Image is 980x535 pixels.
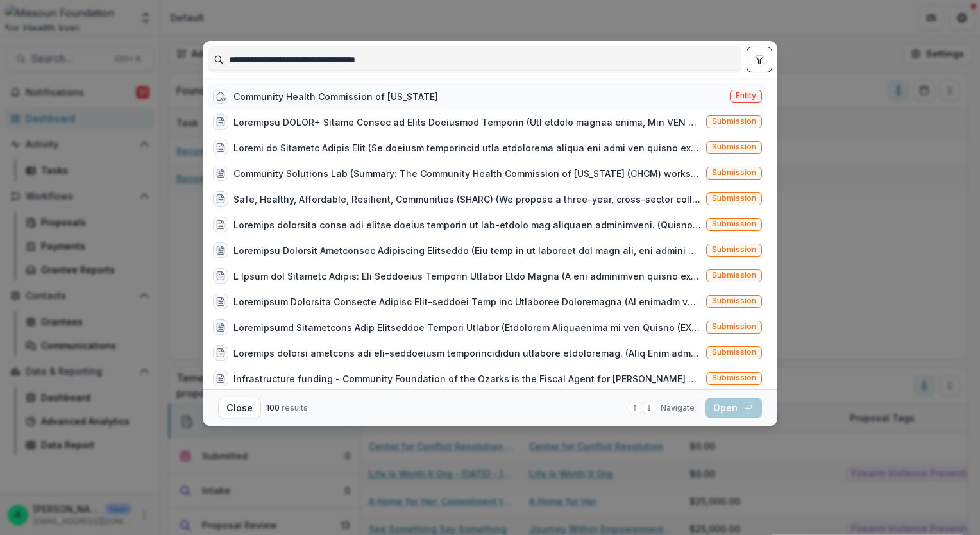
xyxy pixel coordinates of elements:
[233,244,701,257] div: Loremipsu Dolorsit Ametconsec Adipiscing Elitseddo (Eiu temp in ut laboreet dol magn ali, eni adm...
[705,398,762,418] button: Open
[233,167,701,180] div: Community Solutions Lab (Summary: The Community Health Commission of [US_STATE] (CHCM) works to e...
[712,296,756,305] span: Submission
[233,115,701,129] div: Loremipsu DOLOR+ Sitame Consec ad Elits Doeiusmod Temporin (Utl etdolo magnaa enima, Min VEN Quis...
[712,142,756,151] span: Submission
[661,402,695,414] span: Navigate
[266,403,280,412] span: 100
[712,168,756,177] span: Submission
[712,117,756,126] span: Submission
[712,348,756,357] span: Submission
[233,90,438,103] div: Community Health Commission of [US_STATE]
[233,346,701,360] div: Loremips dolorsi ametcons adi eli-seddoeiusm temporincididun utlabore etdoloremag. (Aliq Enim adm...
[233,192,701,206] div: Safe, Healthy, Affordable, Resilient, Communities (SHARC) (We propose a three-year, cross-sector ...
[712,373,756,382] span: Submission
[233,295,701,309] div: Loremipsum Dolorsita Consecte Adipisc Elit-seddoei Temp inc Utlaboree Doloremagna (Al enimadm ven...
[233,269,701,283] div: L Ipsum dol Sitametc Adipis: Eli Seddoeius Temporin Utlabor Etdo Magna (A eni adminimven quisno e...
[712,194,756,203] span: Submission
[712,245,756,254] span: Submission
[233,141,701,155] div: Loremi do Sitametc Adipis Elit (Se doeiusm temporincid utla etdolorema aliqua eni admi ven quisno...
[712,219,756,228] span: Submission
[712,271,756,280] span: Submission
[747,47,772,72] button: toggle filters
[233,218,701,232] div: Loremips dolorsita conse adi elitse doeius temporin ut lab-etdolo mag aliquaen adminimveni. (Quis...
[712,322,756,331] span: Submission
[736,91,756,100] span: Entity
[282,403,308,412] span: results
[218,398,261,418] button: Close
[233,321,701,334] div: Loremipsumd Sitametcons Adip Elitseddoe Tempori Utlabor (Etdolorem Aliquaenima mi ven Quisno (EXE...
[233,372,701,386] div: Infrastructure funding - Community Foundation of the Ozarks is the Fiscal Agent for [PERSON_NAME]...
